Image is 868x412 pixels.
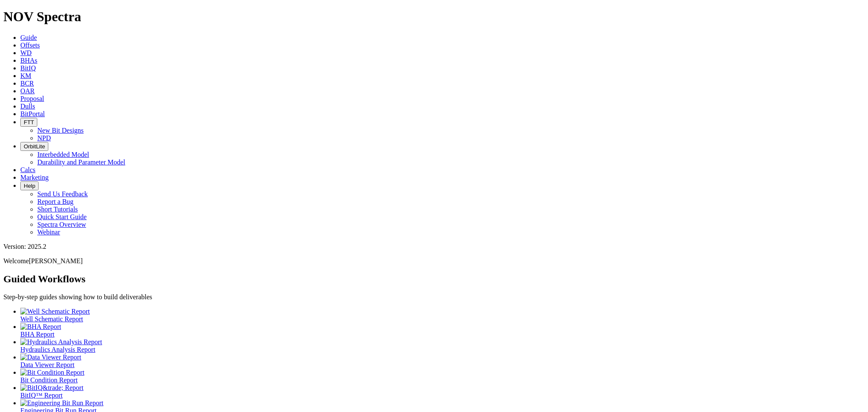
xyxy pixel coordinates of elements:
[20,376,78,384] span: Bit Condition Report
[37,213,86,220] a: Quick Start Guide
[20,142,48,151] button: OrbitLite
[20,315,83,323] span: Well Schematic Report
[20,323,61,331] img: BHA Report
[37,159,125,166] a: Durability and Parameter Model
[37,206,78,213] a: Short Tutorials
[24,119,34,125] span: FTT
[20,346,95,353] span: Hydraulics Analysis Report
[37,228,60,236] a: Webinar
[20,110,45,117] a: BitPortal
[3,243,865,251] div: Version: 2025.2
[20,308,90,315] img: Well Schematic Report
[20,80,34,87] a: BCR
[24,183,35,189] span: Help
[20,323,865,338] a: BHA Report BHA Report
[20,174,49,181] a: Marketing
[20,354,865,368] a: Data Viewer Report Data Viewer Report
[3,273,865,285] h2: Guided Workflows
[20,103,35,110] a: Dulls
[20,166,36,173] a: Calcs
[3,293,865,301] p: Step-by-step guides showing how to build deliverables
[20,369,865,384] a: Bit Condition Report Bit Condition Report
[20,72,31,79] a: KM
[20,361,75,368] span: Data Viewer Report
[20,49,32,56] a: WD
[20,338,102,346] img: Hydraulics Analysis Report
[37,151,89,158] a: Interbedded Model
[20,331,54,338] span: BHA Report
[37,198,73,205] a: Report a Bug
[20,181,39,190] button: Help
[20,42,40,49] a: Offsets
[20,57,37,64] a: BHAs
[37,190,88,198] a: Send Us Feedback
[20,87,35,95] a: OAR
[37,134,51,142] a: NPD
[20,399,103,407] img: Engineering Bit Run Report
[24,143,45,150] span: OrbitLite
[20,354,81,361] img: Data Viewer Report
[20,384,865,399] a: BitIQ&trade; Report BitIQ™ Report
[37,127,83,134] a: New Bit Designs
[3,9,865,25] h1: NOV Spectra
[20,64,36,72] a: BitIQ
[20,384,83,392] img: BitIQ&trade; Report
[20,34,37,41] a: Guide
[20,392,63,399] span: BitIQ™ Report
[20,118,37,127] button: FTT
[37,221,86,228] a: Spectra Overview
[20,95,44,102] a: Proposal
[3,257,865,265] p: Welcome
[29,257,83,264] span: [PERSON_NAME]
[20,308,865,323] a: Well Schematic Report Well Schematic Report
[20,338,865,353] a: Hydraulics Analysis Report Hydraulics Analysis Report
[20,369,84,376] img: Bit Condition Report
